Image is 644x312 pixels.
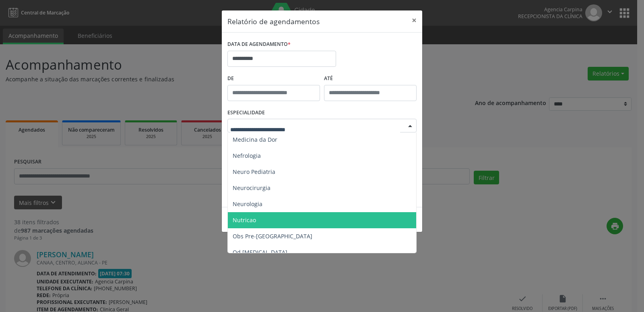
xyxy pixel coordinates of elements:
[233,248,287,256] span: Od.[MEDICAL_DATA]
[233,168,275,176] span: Neuro Pediatria
[233,184,270,192] span: Neurocirurgia
[233,232,312,240] span: Obs Pre-[GEOGRAPHIC_DATA]
[406,10,422,30] button: Close
[233,152,261,159] span: Nefrologia
[233,136,277,143] span: Medicina da Dor
[227,107,265,119] label: ESPECIALIDADE
[324,72,417,85] label: ATÉ
[227,38,291,51] label: DATA DE AGENDAMENTO
[233,216,256,224] span: Nutricao
[227,16,320,27] h5: Relatório de agendamentos
[233,200,262,208] span: Neurologia
[227,72,320,85] label: De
